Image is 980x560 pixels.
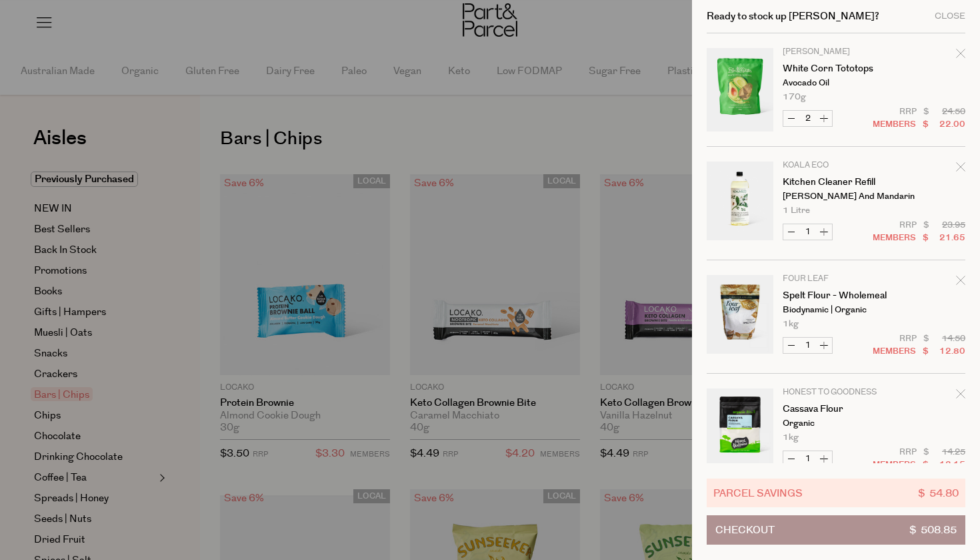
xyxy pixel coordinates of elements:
p: Biodynamic | Organic [783,306,886,314]
span: Checkout [715,516,775,544]
a: Spelt Flour - Wholemeal [783,291,886,300]
p: [PERSON_NAME] [783,48,886,56]
div: Remove White Corn Tototops [956,46,965,64]
span: 1kg [783,433,799,442]
span: $ 508.85 [909,516,957,544]
span: 1 Litre [783,206,810,215]
a: White Corn Tototops [783,64,886,73]
div: Close [935,12,965,21]
span: 170g [783,93,806,101]
a: Cassava Flour [783,404,886,414]
span: Parcel Savings [713,485,803,501]
h2: Ready to stock up [PERSON_NAME]? [707,11,879,21]
div: Remove Spelt Flour - Wholemeal [956,273,965,291]
p: Four Leaf [783,275,886,283]
span: $ 54.80 [918,485,959,501]
p: Koala Eco [783,162,886,170]
div: Remove Kitchen Cleaner Refill [956,160,965,178]
input: QTY Spelt Flour - Wholemeal [799,338,816,353]
input: QTY Kitchen Cleaner Refill [799,224,816,240]
input: QTY White Corn Tototops [799,111,816,126]
p: Honest to Goodness [783,388,886,396]
button: Checkout$ 508.85 [707,515,965,545]
input: QTY Cassava Flour [799,451,816,467]
p: Organic [783,419,886,428]
p: [PERSON_NAME] and Mandarin [783,192,886,201]
div: Remove Cassava Flour [956,386,965,404]
p: Avocado Oil [783,79,886,87]
a: Kitchen Cleaner Refill [783,178,886,187]
span: 1kg [783,320,799,328]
